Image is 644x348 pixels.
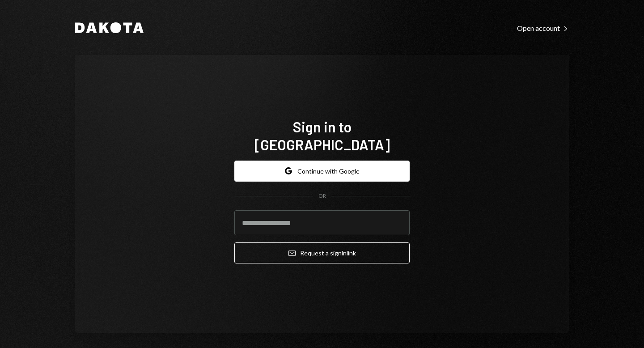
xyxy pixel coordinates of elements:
div: Open account [517,24,569,33]
button: Continue with Google [234,161,410,182]
div: OR [318,192,326,200]
h1: Sign in to [GEOGRAPHIC_DATA] [234,118,410,153]
button: Request a signinlink [234,242,410,263]
a: Open account [517,23,569,33]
